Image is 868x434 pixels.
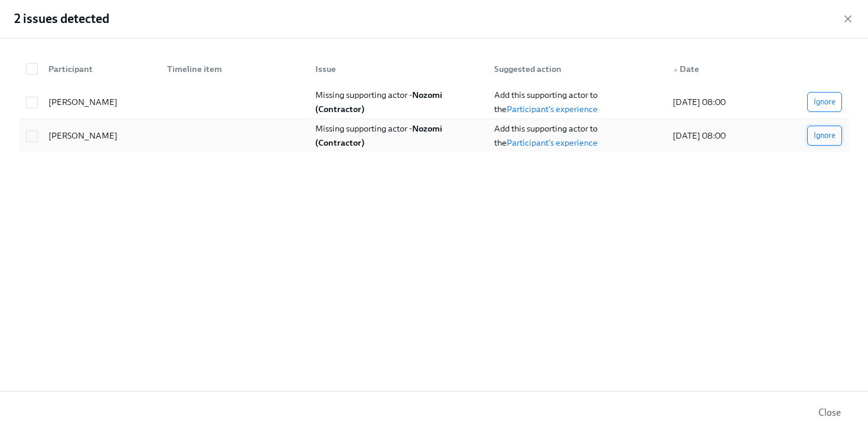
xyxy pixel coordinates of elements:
a: Participant's experience [507,104,598,114]
button: Close [810,401,849,425]
h2: 2 issues detected [14,10,109,28]
div: [DATE] 08:00 [668,129,752,143]
span: Ignore [814,130,836,142]
div: [PERSON_NAME]Missing supporting actor -Nozomi (Contractor)Add this supporting actor to thePartici... [19,119,849,152]
div: Participant [39,57,158,81]
span: Ignore [814,96,836,108]
div: ▲Date [663,57,752,81]
div: [DATE] 08:00 [668,95,752,109]
span: ▲ [673,67,678,73]
div: Date [668,62,752,76]
div: [PERSON_NAME]Missing supporting actor -Nozomi (Contractor)Add this supporting actor to thePartici... [19,86,849,119]
div: Suggested action [490,62,663,76]
div: Issue [306,57,484,81]
div: [PERSON_NAME] [44,95,158,109]
span: Close [818,407,841,419]
div: Issue [311,62,484,76]
a: Participant's experience [507,137,598,148]
div: Timeline item [162,62,306,76]
div: Participant [44,62,158,76]
div: Timeline item [158,57,306,81]
button: Ignore [807,92,842,112]
div: [PERSON_NAME] [44,129,158,143]
button: Ignore [807,126,842,146]
div: Suggested action [485,57,663,81]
